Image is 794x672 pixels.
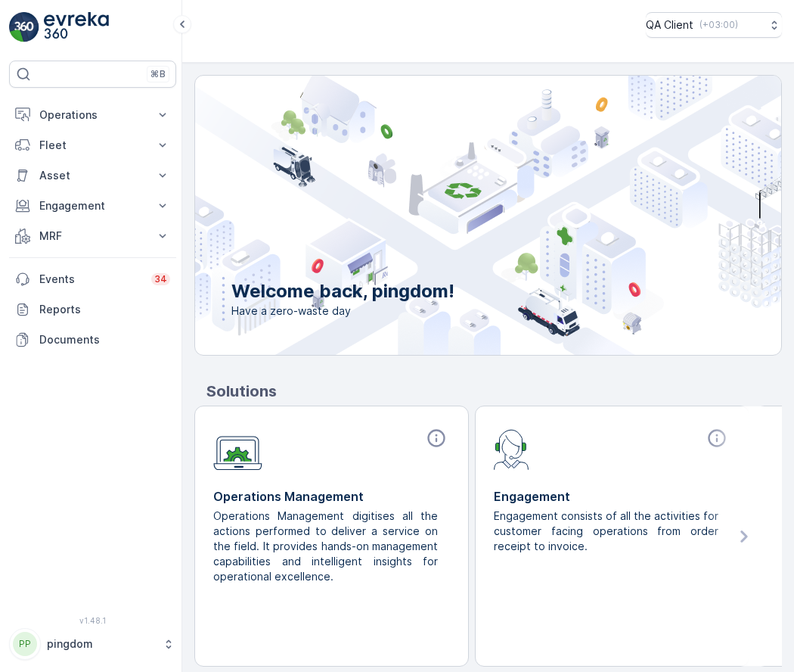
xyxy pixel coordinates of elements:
[39,198,146,213] p: Engagement
[213,487,450,506] p: Operations Management
[213,428,262,471] img: module-icon
[9,294,176,325] a: Reports
[13,632,37,656] div: PP
[39,332,170,347] p: Documents
[9,12,39,42] img: logo
[9,100,176,130] button: Operations
[44,12,109,42] img: logo_light-DOdMpM7g.png
[47,636,155,652] p: pingdom
[154,273,167,285] p: 34
[699,19,738,31] p: ( +03:00 )
[213,509,438,584] p: Operations Management digitises all the actions performed to deliver a service on the field. It p...
[9,616,176,625] span: v 1.48.1
[9,325,176,355] a: Documents
[39,272,142,287] p: Events
[646,17,693,33] p: QA Client
[231,279,454,303] p: Welcome back, pingdom!
[494,428,529,470] img: module-icon
[9,264,176,294] a: Events34
[9,130,176,160] button: Fleet
[39,138,146,153] p: Fleet
[9,191,176,221] button: Engagement
[39,302,170,317] p: Reports
[150,68,166,80] p: ⌘B
[39,107,146,123] p: Operations
[646,12,782,38] button: QA Client(+03:00)
[494,509,718,554] p: Engagement consists of all the activities for customer facing operations from order receipt to in...
[39,229,146,244] p: MRF
[206,380,782,403] p: Solutions
[39,168,146,183] p: Asset
[9,221,176,251] button: MRF
[127,76,781,355] img: city illustration
[231,303,454,319] span: Have a zero-waste day
[9,628,176,660] button: PPpingdom
[494,487,730,506] p: Engagement
[9,160,176,191] button: Asset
